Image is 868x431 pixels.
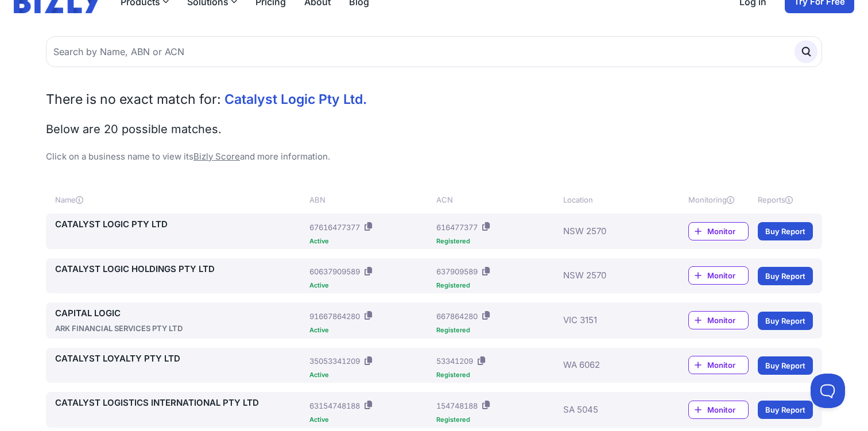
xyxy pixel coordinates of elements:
iframe: Toggle Customer Support [811,374,845,408]
div: 667864280 [436,310,478,322]
div: Registered [436,372,559,378]
a: CATALYST LOGISTICS INTERNATIONAL PTY LTD [55,397,305,410]
div: Registered [436,417,559,423]
div: WA 6062 [563,352,654,379]
div: 154748188 [436,400,478,411]
div: 616477377 [436,222,478,233]
div: Active [309,417,432,423]
div: SA 5045 [563,397,654,423]
div: ABN [309,194,432,205]
input: Search by Name, ABN or ACN [46,36,822,67]
span: Monitor [707,404,748,416]
div: Location [563,194,654,205]
div: Active [309,238,432,244]
div: NSW 2570 [563,263,654,289]
a: Monitor [688,311,749,329]
div: Name [55,194,305,205]
div: NSW 2570 [563,218,654,244]
a: Buy Report [758,222,813,240]
div: 53341209 [436,355,473,367]
a: CAPITAL LOGIC [55,307,305,320]
div: Monitoring [688,194,749,205]
a: Monitor [688,266,749,285]
a: Buy Report [758,401,813,419]
div: Reports [758,194,813,205]
div: Registered [436,282,559,289]
div: VIC 3151 [563,307,654,334]
a: Buy Report [758,312,813,330]
a: Buy Report [758,267,813,285]
a: Monitor [688,356,749,374]
a: CATALYST LOYALTY PTY LTD [55,352,305,366]
div: Registered [436,327,559,333]
div: Active [309,372,432,378]
span: Catalyst Logic Pty Ltd. [224,91,367,107]
span: Monitor [707,314,748,326]
div: Active [309,282,432,289]
div: Registered [436,238,559,244]
div: 637909589 [436,266,478,277]
span: There is no exact match for: [46,91,221,107]
div: 63154748188 [309,400,360,411]
p: Click on a business name to view its and more information. [46,150,822,164]
div: 60637909589 [309,266,360,277]
span: Monitor [707,270,748,281]
a: Bizly Score [193,151,240,162]
div: Active [309,327,432,333]
span: Below are 20 possible matches. [46,122,222,136]
div: 91667864280 [309,310,360,322]
a: CATALYST LOGIC PTY LTD [55,218,305,231]
span: Monitor [707,226,748,237]
span: Monitor [707,359,748,371]
div: 35053341209 [309,355,360,367]
div: ACN [436,194,559,205]
a: CATALYST LOGIC HOLDINGS PTY LTD [55,263,305,276]
a: Buy Report [758,356,813,375]
div: ARK FINANCIAL SERVICES PTY LTD [55,323,305,334]
div: 67616477377 [309,222,360,233]
a: Monitor [688,401,749,419]
a: Monitor [688,222,749,240]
